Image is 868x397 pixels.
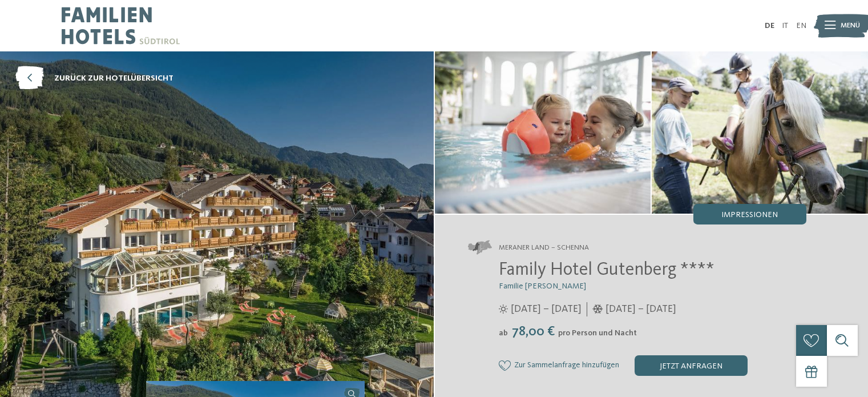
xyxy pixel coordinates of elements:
span: Family Hotel Gutenberg **** [499,261,714,279]
span: Impressionen [721,211,778,219]
span: pro Person und Nacht [558,329,637,337]
a: IT [782,22,788,30]
span: Menü [841,21,860,31]
a: DE [765,22,774,30]
span: [DATE] – [DATE] [511,302,582,316]
a: zurück zur Hotelübersicht [15,67,173,90]
span: Familie [PERSON_NAME] [499,282,586,290]
span: zurück zur Hotelübersicht [54,73,173,84]
span: [DATE] – [DATE] [605,302,676,316]
span: ab [499,329,508,337]
span: Meraner Land – Schenna [499,243,589,253]
i: Öffnungszeiten im Sommer [499,304,508,314]
span: 78,00 € [509,325,557,339]
i: Öffnungszeiten im Winter [592,304,603,314]
img: Das Familienhotel in Schenna für kreative Naturliebhaber [435,51,651,214]
img: Das Familienhotel in Schenna für kreative Naturliebhaber [652,51,868,214]
a: EN [796,22,806,30]
div: jetzt anfragen [635,355,748,376]
span: Zur Sammelanfrage hinzufügen [514,361,619,370]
